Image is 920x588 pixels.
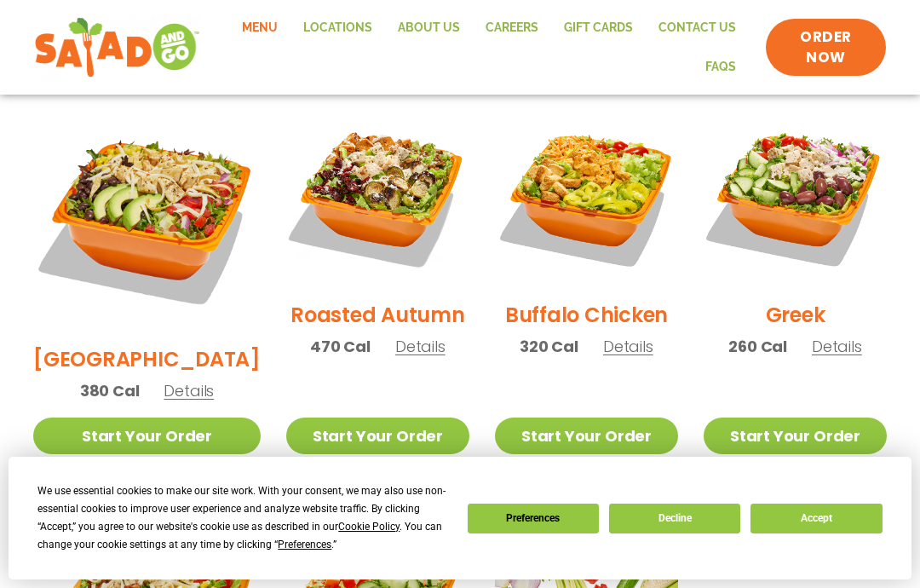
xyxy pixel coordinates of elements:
span: Details [164,380,214,401]
a: FAQs [693,48,749,87]
h2: [GEOGRAPHIC_DATA] [33,344,261,374]
img: Product photo for Buffalo Chicken Salad [495,104,678,287]
span: Details [603,336,653,357]
div: Cookie Consent Prompt [9,457,911,579]
img: new-SAG-logo-768×292 [34,14,200,82]
nav: Menu [217,9,750,86]
a: Start Your Order [495,418,678,454]
span: 470 Cal [310,335,371,358]
a: About Us [385,9,473,48]
a: Locations [290,9,385,48]
button: Decline [609,504,740,533]
div: We use essential cookies to make our site work. With your consent, we may also use non-essential ... [37,482,446,554]
span: Details [395,336,446,357]
span: Preferences [278,539,331,551]
a: Start Your Order [704,418,887,454]
a: GIFT CARDS [551,9,646,48]
span: Details [812,336,862,357]
img: Product photo for Greek Salad [704,104,887,287]
a: Start Your Order [286,418,469,454]
a: Careers [473,9,551,48]
img: Product photo for Roasted Autumn Salad [286,104,469,287]
a: Menu [229,9,290,48]
span: 320 Cal [520,335,578,358]
h2: Buffalo Chicken [505,300,668,330]
span: 260 Cal [728,335,787,358]
h2: Greek [766,300,825,330]
h2: Roasted Autumn [290,300,465,330]
a: Contact Us [646,9,749,48]
a: ORDER NOW [766,19,886,77]
span: 380 Cal [80,379,140,402]
span: ORDER NOW [783,27,869,68]
a: Start Your Order [33,418,261,454]
button: Preferences [468,504,599,533]
button: Accept [750,504,882,533]
img: Product photo for BBQ Ranch Salad [33,104,261,331]
span: Cookie Policy [338,521,400,533]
